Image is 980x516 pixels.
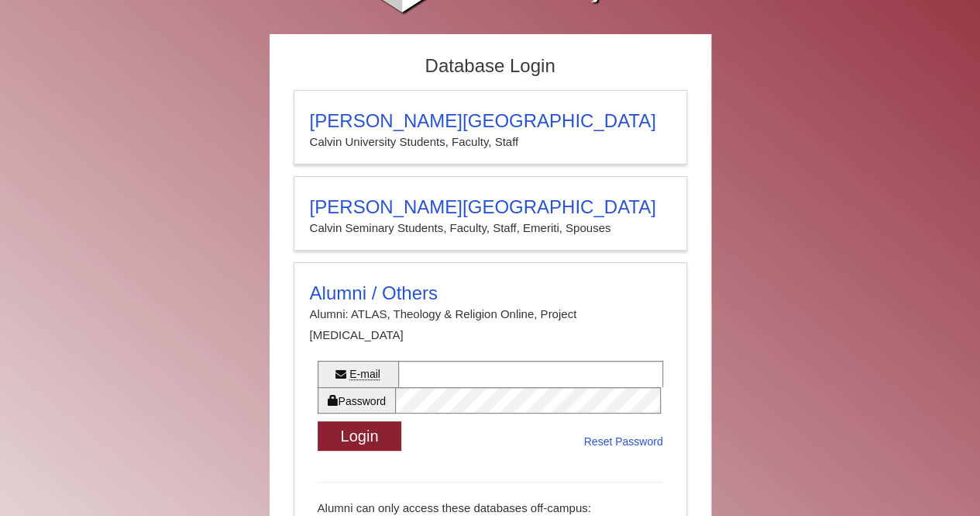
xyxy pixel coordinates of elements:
[310,132,671,152] p: Calvin University Students, Faculty, Staff
[294,90,687,164] a: [PERSON_NAME][GEOGRAPHIC_DATA]Calvin University Students, Faculty, Staff
[310,304,671,345] p: Alumni: ATLAS, Theology & Religion Online, Project [MEDICAL_DATA]
[318,387,395,414] label: Password
[310,282,671,304] h3: Alumni / Others
[310,218,671,238] p: Calvin Seminary Students, Faculty, Staff, Emeriti, Spouses
[318,421,402,452] button: Login
[286,50,695,82] h2: Database Login
[310,196,671,218] h3: [PERSON_NAME][GEOGRAPHIC_DATA]
[349,368,380,380] abbr: E-mail or username
[294,176,687,251] a: [PERSON_NAME][GEOGRAPHIC_DATA]Calvin Seminary Students, Faculty, Staff, Emeriti, Spouses
[584,432,663,452] a: Reset Password
[310,282,671,345] summary: Alumni / OthersAlumni: ATLAS, Theology & Religion Online, Project [MEDICAL_DATA]
[310,110,671,132] h3: [PERSON_NAME][GEOGRAPHIC_DATA]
